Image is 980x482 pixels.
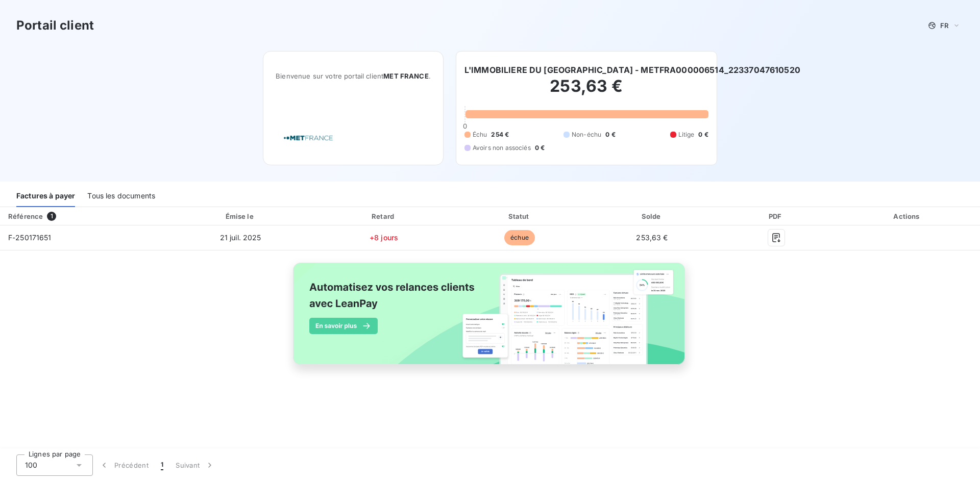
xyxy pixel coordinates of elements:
span: +8 jours [370,233,398,242]
button: 1 [155,454,169,476]
span: 0 [463,122,467,130]
div: Émise le [168,211,313,221]
span: Bienvenue sur votre portail client . [276,72,431,80]
div: Actions [837,211,978,221]
span: Échu [473,130,487,139]
div: Référence [8,212,43,220]
div: Retard [317,211,451,221]
span: 1 [161,460,163,470]
span: F-250171651 [8,233,52,242]
span: 100 [25,460,37,470]
button: Précédent [93,454,155,476]
h2: 253,63 € [464,76,708,107]
button: Suivant [169,454,221,476]
span: 0 € [605,130,615,139]
h6: L'IMMOBILIERE DU [GEOGRAPHIC_DATA] - METFRA000006514_22337047610520 [464,64,800,76]
span: 253,63 € [636,233,668,242]
span: échue [504,230,535,245]
img: Company logo [276,123,341,153]
span: FR [940,21,948,30]
span: 1 [47,212,56,221]
span: Non-échu [572,130,601,139]
span: 21 juil. 2025 [220,233,261,242]
span: Avoirs non associés [473,143,531,153]
div: PDF [720,211,833,221]
span: 0 € [698,130,708,139]
span: Litige [678,130,695,139]
div: Tous les documents [87,186,155,207]
div: Statut [455,211,585,221]
span: MET FRANCE [383,72,429,80]
span: 0 € [535,143,545,153]
img: banner [284,257,696,382]
div: Factures à payer [16,186,75,207]
div: Solde [589,211,715,221]
h3: Portail client [16,16,94,35]
span: 254 € [491,130,509,139]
